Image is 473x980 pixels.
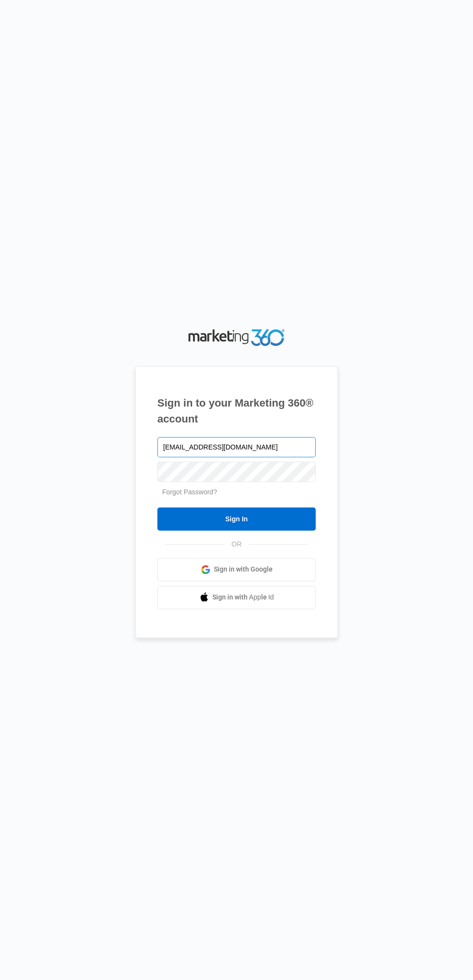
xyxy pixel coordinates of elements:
[162,488,217,496] a: Forgot Password?
[157,395,316,427] h1: Sign in to your Marketing 360® account
[157,558,316,581] a: Sign in with Google
[157,437,316,457] input: Email
[157,507,316,531] input: Sign In
[214,564,273,574] span: Sign in with Google
[225,539,249,549] span: OR
[212,592,274,602] span: Sign in with Apple Id
[157,586,316,609] a: Sign in with Apple Id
